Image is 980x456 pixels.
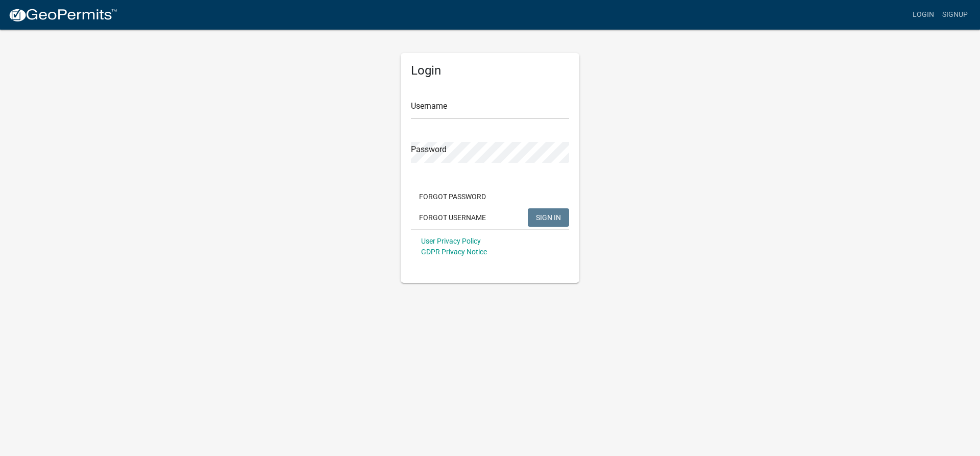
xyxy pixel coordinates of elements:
[421,237,481,245] a: User Privacy Policy
[421,248,487,256] a: GDPR Privacy Notice
[909,5,938,25] a: Login
[528,208,569,227] button: SIGN IN
[938,5,972,25] a: Signup
[536,213,561,221] span: SIGN IN
[411,187,494,206] button: Forgot Password
[411,63,569,78] h5: Login
[411,208,494,227] button: Forgot Username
